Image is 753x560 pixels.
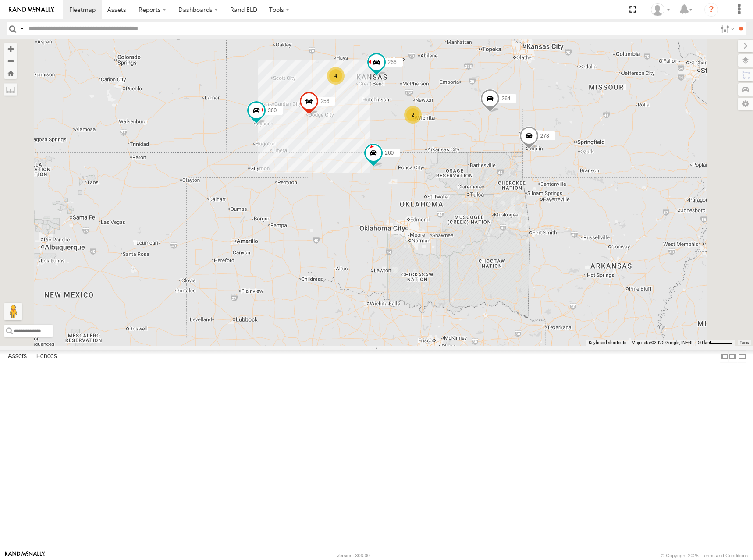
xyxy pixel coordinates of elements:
button: Map Scale: 50 km per 48 pixels [695,340,735,346]
span: Map data ©2025 Google, INEGI [632,340,693,345]
label: Search Query [18,22,25,35]
span: 50 km [698,340,710,345]
label: Dock Summary Table to the Left [720,350,728,363]
div: 2 [404,106,422,124]
label: Assets [4,351,31,363]
span: 266 [388,59,397,65]
button: Zoom in [4,43,17,55]
label: Hide Summary Table [738,350,746,363]
label: Dock Summary Table to the Right [728,350,737,363]
span: 256 [320,98,329,104]
button: Zoom out [4,55,17,67]
a: Visit our Website [5,551,45,560]
span: 300 [268,107,277,113]
div: Shane Miller [648,3,673,16]
i: ? [704,3,718,17]
button: Drag Pegman onto the map to open Street View [4,303,22,320]
label: Search Filter Options [717,22,736,35]
label: Fences [32,351,61,363]
a: Terms (opens in new tab) [740,340,749,344]
div: Version: 306.00 [337,553,370,558]
label: Measure [4,83,17,96]
span: 278 [540,132,549,138]
label: Map Settings [738,98,753,110]
span: 264 [501,95,510,101]
img: rand-logo.svg [9,7,54,13]
div: © Copyright 2025 - [661,553,748,558]
div: 4 [327,67,345,85]
a: Terms and Conditions [702,553,748,558]
span: 260 [385,150,394,156]
button: Keyboard shortcuts [589,340,626,346]
button: Zoom Home [4,67,17,79]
